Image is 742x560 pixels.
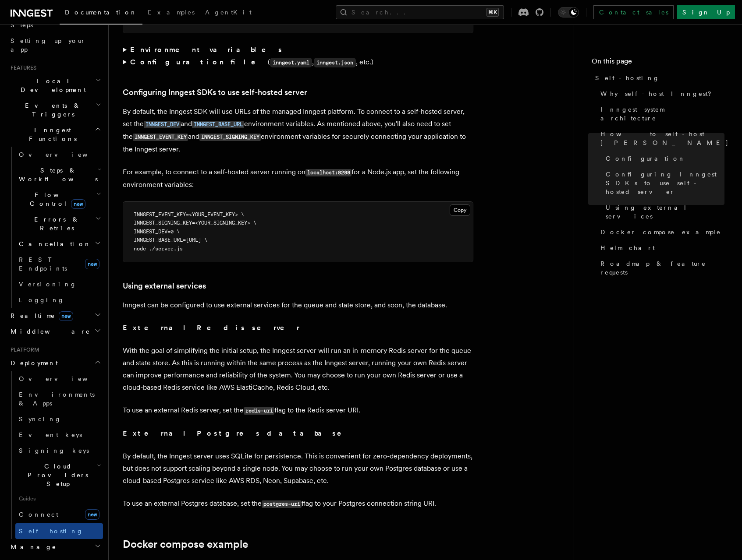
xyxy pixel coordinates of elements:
a: Self hosting [15,523,103,539]
span: Steps & Workflows [15,166,98,183]
button: Realtimenew [7,308,103,324]
span: Environments & Apps [19,391,95,407]
span: Platform [7,346,39,353]
p: To use an external Redis server, set the flag to the Redis server URI. [123,404,473,417]
span: Event keys [19,431,82,438]
a: Syncing [15,411,103,427]
code: postgres-uri [262,500,302,508]
p: For example, to connect to a self-hosted server running on for a Node.js app, set the following e... [123,166,473,191]
span: new [71,199,85,209]
span: Manage [7,542,57,551]
strong: External Redis server [123,324,300,332]
span: Logging [19,296,64,303]
span: Examples [148,9,195,16]
span: Flow Control [15,190,96,208]
span: INNGEST_SIGNING_KEY=<YOUR_SIGNING_KEY> \ [134,220,256,226]
span: Guides [15,492,103,506]
code: localhost:8288 [305,169,351,176]
span: AgentKit [205,9,252,16]
a: Overview [15,147,103,162]
a: Configuration [602,151,724,166]
button: Cancellation [15,236,103,252]
strong: External Postgres database [123,429,354,437]
button: Search...⌘K [336,5,504,19]
a: Environments & Apps [15,387,103,411]
span: node ./server.js [134,246,183,252]
a: Using external services [123,280,206,292]
span: Inngest system architecture [600,105,724,123]
code: INNGEST_BASE_URL [192,121,244,128]
a: Signing keys [15,443,103,458]
span: INNGEST_BASE_URL=[URL] \ [134,237,207,243]
code: inngest.json [314,58,356,67]
button: Events & Triggers [7,98,103,122]
span: Helm chart [600,243,655,252]
span: new [85,509,99,520]
p: Inngest can be configured to use external services for the queue and state store, and soon, the d... [123,299,473,311]
a: INNGEST_BASE_URL [192,120,244,128]
span: Setting up your app [11,37,86,53]
span: Inngest Functions [7,126,95,143]
span: Features [7,64,36,71]
span: Syncing [19,416,61,423]
code: INNGEST_EVENT_KEY [133,134,188,141]
span: Self-hosting [595,74,660,82]
button: Steps & Workflows [15,162,103,187]
p: To use an external Postgres database, set the flag to your Postgres connection string URI. [123,497,473,510]
code: INNGEST_DEV [144,121,181,128]
a: Using external services [602,200,724,224]
summary: Environment variables [123,44,473,56]
span: Self hosting [19,528,83,535]
a: Examples [142,3,200,24]
button: Local Development [7,73,103,98]
a: Documentation [60,3,142,25]
a: Docker compose example [123,538,248,550]
span: Docker compose example [600,228,721,236]
span: How to self-host [PERSON_NAME] [600,130,729,147]
button: Errors & Retries [15,211,103,236]
code: INNGEST_SIGNING_KEY [199,134,261,141]
a: Roadmap & feature requests [597,256,724,280]
a: Helm chart [597,240,724,256]
span: Connect [19,511,58,518]
a: Configuring Inngest SDKs to use self-hosted server [123,86,307,99]
a: AgentKit [200,3,257,24]
summary: Configuration file(inngest.yaml,inngest.json, etc.) [123,56,473,69]
a: How to self-host [PERSON_NAME] [597,126,724,151]
span: Cancellation [15,239,91,248]
a: Setting up your app [7,33,103,57]
kbd: ⌘K [486,8,499,17]
span: Using external services [606,203,724,221]
a: Docker compose example [597,224,724,240]
span: INNGEST_EVENT_KEY=<YOUR_EVENT_KEY> \ [134,211,244,218]
button: Cloud Providers Setup [15,458,103,492]
div: Inngest Functions [7,147,103,308]
code: inngest.yaml [270,58,312,67]
span: INNGEST_DEV=0 \ [134,229,180,235]
span: Overview [19,151,109,158]
p: With the goal of simplifying the initial setup, the Inngest server will run an in-memory Redis se... [123,345,473,394]
a: Contact sales [593,5,674,19]
span: Signing keys [19,447,89,454]
a: INNGEST_DEV [144,120,181,128]
button: Deployment [7,355,103,371]
a: Self-hosting [592,70,724,86]
a: Configuring Inngest SDKs to use self-hosted server [602,166,724,200]
strong: Configuration file [130,58,268,66]
button: Toggle dark mode [558,7,579,18]
p: By default, the Inngest server uses SQLite for persistence. This is convenient for zero-dependenc... [123,450,473,487]
a: Inngest system architecture [597,102,724,126]
span: new [59,311,73,321]
span: Documentation [65,9,137,16]
button: Flow Controlnew [15,187,103,211]
span: Overview [19,375,109,382]
span: Events & Triggers [7,101,96,119]
span: Middleware [7,327,90,336]
a: Connectnew [15,506,103,523]
button: Manage [7,539,103,555]
span: Versioning [19,281,77,288]
p: By default, the Inngest SDK will use URLs of the managed Inngest platform. To connect to a self-h... [123,106,473,155]
button: Copy [450,204,470,216]
span: Errors & Retries [15,215,95,232]
strong: Environment variables [130,46,283,54]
